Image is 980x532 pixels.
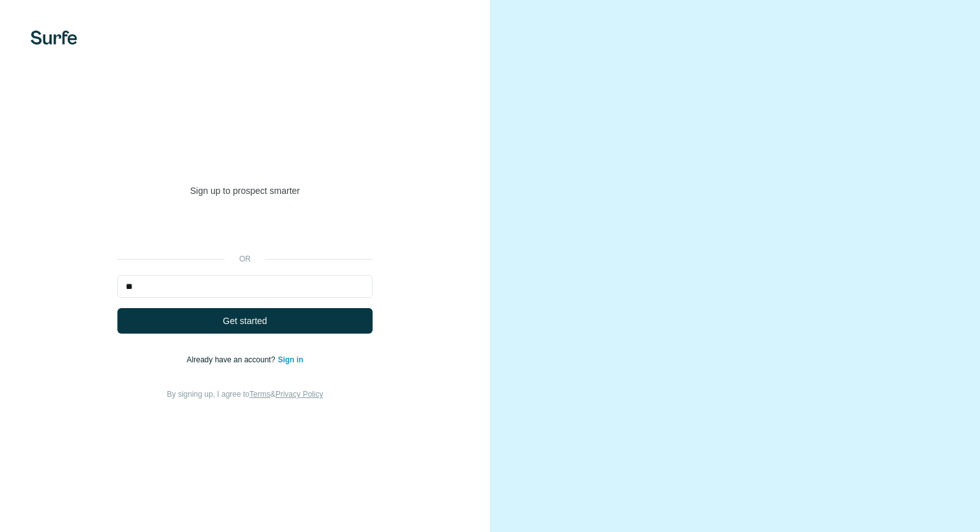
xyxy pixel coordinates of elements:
[276,390,323,399] a: Privacy Policy
[31,31,77,45] img: Surfe's logo
[117,184,373,197] p: Sign up to prospect smarter
[111,216,379,244] iframe: Sign in with Google Button
[117,131,373,182] h1: Welcome to [GEOGRAPHIC_DATA]
[225,253,265,265] p: or
[117,308,373,334] button: Get started
[223,314,267,327] span: Get started
[278,355,303,364] a: Sign in
[187,355,278,364] span: Already have an account?
[249,390,271,399] a: Terms
[167,390,323,399] span: By signing up, I agree to &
